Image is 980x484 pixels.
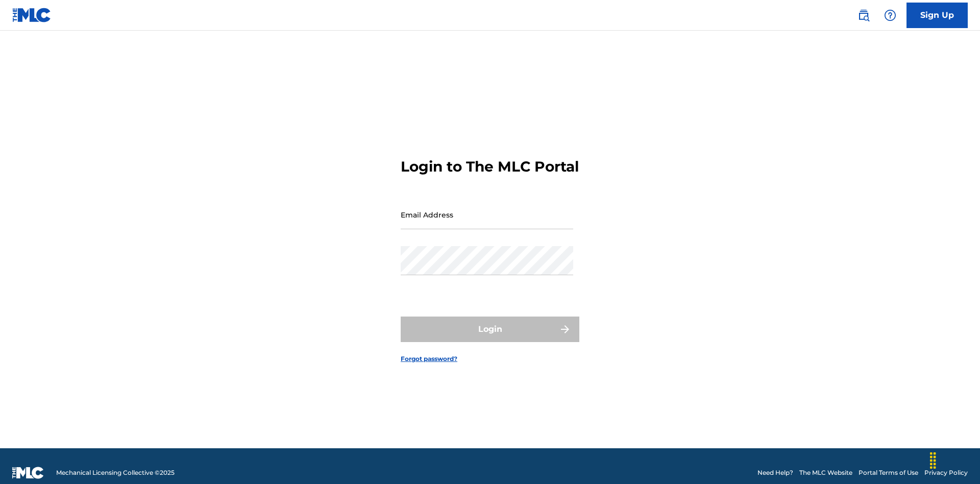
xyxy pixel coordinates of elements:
a: Privacy Policy [924,468,968,477]
a: Forgot password? [401,354,457,364]
img: search [857,9,870,21]
a: Sign Up [906,3,968,28]
img: logo [12,467,44,479]
span: Mechanical Licensing Collective © 2025 [56,468,175,477]
a: Public Search [853,5,874,26]
a: Portal Terms of Use [859,468,918,477]
div: Drag [925,445,941,476]
img: MLC Logo [12,8,52,22]
img: help [884,9,896,21]
h3: Login to The MLC Portal [401,158,579,176]
iframe: Chat Widget [929,435,980,484]
div: Help [880,5,900,26]
a: The MLC Website [799,468,852,477]
a: Need Help? [757,468,793,477]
